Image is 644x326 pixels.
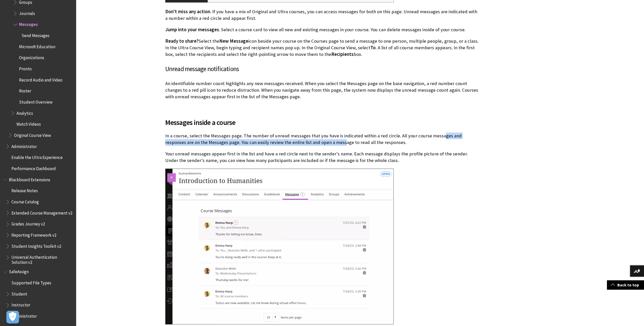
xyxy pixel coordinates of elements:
span: Student Overview [19,98,53,105]
span: Pronto [19,64,32,71]
span: Record Audio and Video [19,76,62,83]
p: . Select a course card to view all new and existing messages in your course. You can delete messa... [165,26,480,33]
span: Reporting Framework v2 [11,231,56,238]
span: Watch Videos [16,120,41,127]
img: The Messages page within a course, with one message indicating that it hasn't been read yet [165,169,394,324]
span: Release Notes [11,187,38,193]
p: Your unread messages appear first in the list and have a red circle next to the sender's name. Ea... [165,151,480,164]
span: Student [11,290,27,297]
p: . If you have a mix of Original and Ultra courses, you can access messages for both on this page.... [165,8,480,22]
span: Send Messages [22,31,49,38]
span: Microsoft Education [19,42,55,49]
span: SafeAssign [9,268,29,274]
span: To [370,45,376,51]
nav: Book outline for Blackboard Extensions [3,175,73,265]
a: Back to top [607,280,644,290]
span: Ready to share? [165,38,199,44]
span: Blackboard Extensions [9,175,50,182]
p: An identifiable number count highlights any new messages received. When you select the Messages p... [165,80,480,100]
span: Course Catalog [11,198,39,204]
span: Administrator [11,142,37,149]
h3: Unread message notifications [165,64,480,74]
span: Performance Dashboard [11,164,56,171]
span: Don't miss any action [165,9,210,14]
span: Analytics [16,109,33,116]
span: New Message [219,38,248,44]
span: Jump into your messages [165,27,219,32]
p: In a course, select the Messages page. The number of unread messages that you have is indicated w... [165,133,480,146]
span: Student Insights Toolkit v2 [11,242,61,249]
span: Messages [19,20,38,27]
span: Supported File Types [11,279,51,285]
span: Grades Journey v2 [11,220,45,227]
span: Recipients [331,51,354,57]
nav: Book outline for Blackboard SafeAssign [3,268,73,320]
span: Roster [19,87,31,94]
span: Extended Course Management v2 [11,209,72,216]
span: Instructor [11,301,30,308]
button: Open Preferences [6,311,19,323]
span: Universal Authentication Solution v2 [11,253,73,265]
span: Original Course View [14,131,51,138]
span: Organizations [19,54,44,60]
span: Enable the Ultra Experience [11,153,63,160]
p: Select the icon beside your course on the Courses page to send a message to one person, multiple ... [165,38,480,58]
span: Messages inside a course [165,117,480,128]
span: Administrator [11,312,37,319]
span: Journals [19,9,35,16]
